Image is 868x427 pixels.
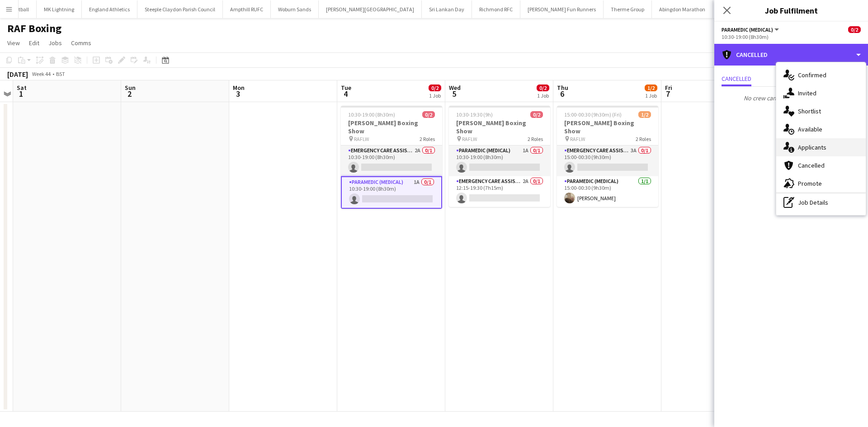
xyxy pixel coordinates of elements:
span: 15:00-00:30 (9h30m) (Fri) [564,111,622,118]
app-job-card: 15:00-00:30 (9h30m) (Fri)1/2[PERSON_NAME] Boxing Show RAFLW2 RolesEmergency Care Assistant (Medic... [557,106,658,207]
span: Comms [71,39,91,47]
span: 10:30-19:30 (9h) [456,111,493,118]
app-card-role: Emergency Care Assistant (Medical)3A0/115:00-00:30 (9h30m) [557,145,658,176]
span: Confirmed [798,71,826,79]
span: 1/2 [638,111,651,118]
span: 2 [123,89,136,99]
app-card-role: Emergency Care Assistant (Medical)2A0/110:30-19:00 (8h30m) [341,145,442,176]
div: BST [56,70,65,77]
button: Woburn Sands [271,0,319,18]
button: Richmond RFC [472,0,520,18]
button: English Schools Athletics [713,0,784,18]
span: 1/2 [645,84,657,91]
div: Job Details [776,193,866,211]
div: 10:30-19:00 (8h30m) [722,33,861,40]
span: Cancelled [722,75,751,82]
span: Tue [341,84,351,92]
h1: RAF Boxing [7,22,61,35]
div: [DATE] [7,70,28,79]
app-card-role: Emergency Care Assistant (Medical)2A0/112:15-19:30 (7h15m) [449,176,550,207]
div: Cancelled [714,44,868,66]
button: Ampthill RUFC [223,0,271,18]
span: 5 [448,89,461,99]
span: Promote [798,179,822,188]
a: Edit [25,37,43,49]
span: 0/2 [422,111,435,118]
app-job-card: 10:30-19:00 (8h30m)0/2[PERSON_NAME] Boxing Show RAFLW2 RolesEmergency Care Assistant (Medical)2A0... [341,106,442,209]
span: Thu [557,84,568,92]
a: Jobs [45,37,66,49]
a: View [4,37,24,49]
span: Available [798,125,822,133]
button: Abingdon Marathon [652,0,713,18]
span: Paramedic (Medical) [722,26,773,33]
div: 1 Job [645,92,657,99]
h3: [PERSON_NAME] Boxing Show [557,119,658,135]
span: RAFLW [354,136,369,142]
app-card-role: Paramedic (Medical)1/115:00-00:30 (9h30m)[PERSON_NAME] [557,176,658,207]
h3: Job Fulfilment [714,5,868,16]
span: 2 Roles [420,136,435,142]
span: 3 [231,89,245,99]
button: [PERSON_NAME] Fun Runners [520,0,604,18]
span: 0/2 [429,84,441,91]
span: Invited [798,89,816,97]
span: 1 [15,89,27,99]
span: Mon [233,84,245,92]
span: Shortlist [798,107,821,115]
button: [PERSON_NAME][GEOGRAPHIC_DATA] [319,0,422,18]
div: 1 Job [537,92,549,99]
span: 0/2 [537,84,549,91]
app-card-role: Paramedic (Medical)1A0/110:30-19:00 (8h30m) [341,176,442,209]
span: 6 [556,89,568,99]
span: Fri [665,84,672,92]
a: Comms [67,37,95,49]
div: 1 Job [429,92,441,99]
button: England Athletics [82,0,137,18]
h3: [PERSON_NAME] Boxing Show [449,119,550,135]
p: No crew cancelled their attendance [714,90,868,106]
span: Week 44 [30,70,52,77]
span: 2 Roles [528,136,543,142]
span: 10:30-19:00 (8h30m) [348,111,395,118]
span: Sat [17,84,27,92]
span: View [7,39,20,47]
span: RAFLW [570,136,585,142]
span: Edit [29,39,39,47]
span: 0/2 [530,111,543,118]
span: Jobs [48,39,62,47]
span: Applicants [798,143,826,151]
app-card-role: Paramedic (Medical)1A0/110:30-19:00 (8h30m) [449,145,550,176]
button: Sri Lankan Day [422,0,472,18]
span: 7 [664,89,672,99]
span: Wed [449,84,461,92]
button: Steeple Claydon Parish Council [137,0,223,18]
h3: [PERSON_NAME] Boxing Show [341,119,442,135]
span: Sun [125,84,136,92]
button: Paramedic (Medical) [722,26,780,33]
span: RAFLW [462,136,477,142]
button: MK Lightning [37,0,82,18]
button: Therme Group [604,0,652,18]
span: 4 [340,89,351,99]
app-job-card: 10:30-19:30 (9h)0/2[PERSON_NAME] Boxing Show RAFLW2 RolesParamedic (Medical)1A0/110:30-19:00 (8h3... [449,106,550,207]
span: 0/2 [848,26,861,33]
span: Cancelled [798,161,825,169]
span: 2 Roles [636,136,651,142]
